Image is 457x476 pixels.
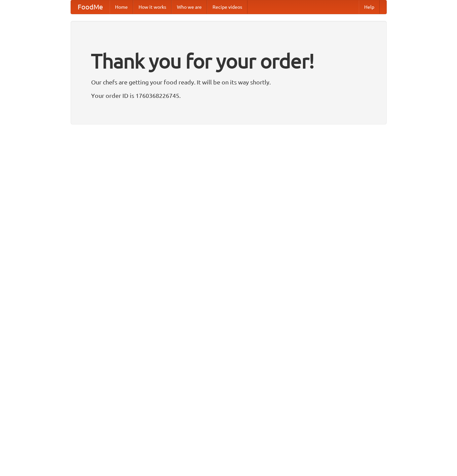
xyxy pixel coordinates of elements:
a: Help [359,0,380,14]
h1: Thank you for your order! [91,45,366,77]
a: Home [110,0,133,14]
p: Our chefs are getting your food ready. It will be on its way shortly. [91,77,366,87]
a: How it works [133,0,172,14]
a: Recipe videos [207,0,247,14]
a: Who we are [172,0,207,14]
a: FoodMe [71,0,110,14]
p: Your order ID is 1760368226745. [91,90,366,101]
